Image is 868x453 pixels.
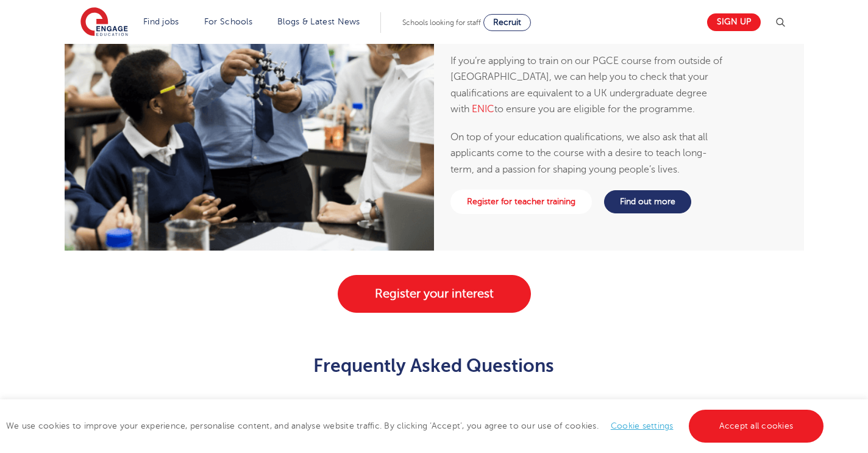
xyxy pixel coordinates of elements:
span: Recruit [493,18,521,27]
a: Find out more [604,190,691,213]
h2: Frequently Asked Questions [135,355,733,376]
a: ENIC [469,104,494,115]
a: Recruit [483,14,531,31]
span: Schools looking for staff [402,18,481,27]
span: If you’re applying to train on our PGCE course from outside of [GEOGRAPHIC_DATA], we can help you... [450,55,722,115]
a: Find jobs [143,17,179,26]
a: Blogs & Latest News [277,17,360,26]
a: Register for teacher training [450,190,592,214]
span: We use cookies to improve your experience, personalise content, and analyse website traffic. By c... [6,421,827,430]
span: ENIC [472,104,494,115]
a: For Schools [204,17,252,26]
a: Sign up [707,13,761,31]
a: Register your interest [338,275,531,313]
a: Cookie settings [611,421,674,430]
a: Accept all cookies [689,410,824,443]
span: to ensure you are eligible for the programme. [494,104,695,115]
img: Engage Education [80,7,128,38]
span: On top of your education qualifications, we also ask that all applicants come to the course with ... [450,132,708,175]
